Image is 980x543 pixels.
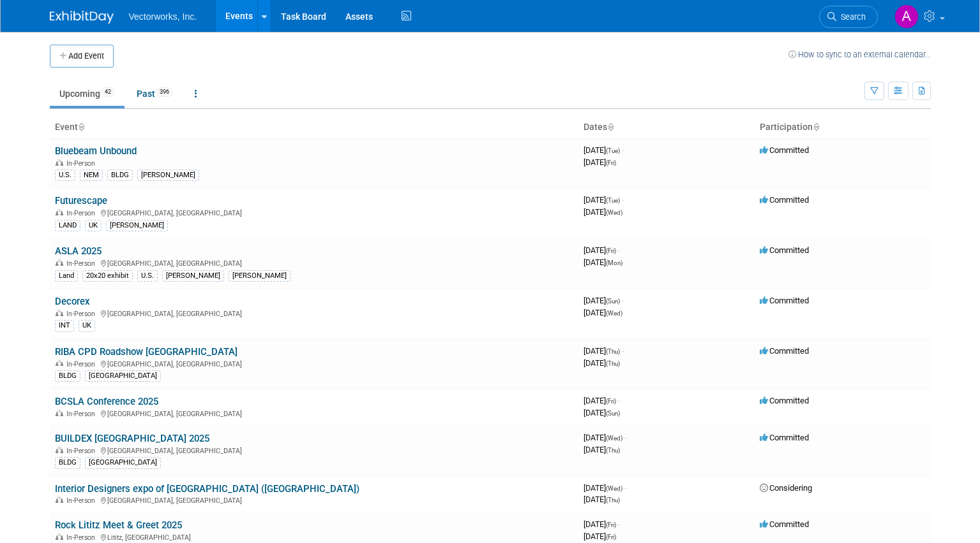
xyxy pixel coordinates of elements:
a: Bluebeam Unbound [55,145,137,157]
div: [PERSON_NAME] [229,270,290,282]
th: Event [50,117,578,138]
span: (Mon) [606,259,622,266]
span: [DATE] [584,157,616,167]
span: (Fri) [606,533,616,540]
span: Committed [760,346,809,356]
div: 20x20 exhibit [82,270,133,282]
span: - [618,519,620,529]
span: 42 [101,87,115,97]
img: In-Person Event [56,533,63,540]
span: - [622,195,624,205]
span: [DATE] [584,346,624,356]
span: Committed [760,433,809,442]
div: [GEOGRAPHIC_DATA], [GEOGRAPHIC_DATA] [55,207,573,217]
a: Past396 [127,82,183,106]
span: (Thu) [606,360,620,367]
span: In-Person [66,496,99,505]
a: Sort by Participation Type [813,122,819,132]
span: - [622,145,624,155]
div: [GEOGRAPHIC_DATA] [85,457,161,468]
div: [GEOGRAPHIC_DATA], [GEOGRAPHIC_DATA] [55,308,573,318]
a: Rock Lititz Meet & Greet 2025 [55,519,182,531]
img: In-Person Event [56,310,63,316]
div: Land [55,270,78,282]
img: In-Person Event [56,360,63,366]
span: - [624,483,626,493]
span: [DATE] [584,145,624,155]
span: [DATE] [584,358,620,368]
span: In-Person [66,410,99,418]
span: Search [836,12,866,22]
a: ASLA 2025 [55,245,102,257]
a: Decorex [55,296,90,307]
a: Search [819,6,878,28]
div: [GEOGRAPHIC_DATA], [GEOGRAPHIC_DATA] [55,445,573,455]
a: Sort by Event Name [78,122,84,132]
div: [GEOGRAPHIC_DATA], [GEOGRAPHIC_DATA] [55,495,573,505]
button: Add Event [50,45,114,68]
span: - [618,245,620,255]
span: Considering [760,483,812,493]
span: - [618,396,620,405]
span: In-Person [66,533,99,542]
span: (Wed) [606,310,622,317]
span: [DATE] [584,308,622,317]
span: (Thu) [606,496,620,503]
span: (Tue) [606,197,620,204]
span: [DATE] [584,257,622,267]
span: [DATE] [584,408,620,417]
span: In-Person [66,159,99,168]
span: (Wed) [606,485,622,492]
span: [DATE] [584,195,624,205]
a: How to sync to an external calendar... [788,50,931,59]
a: BCSLA Conference 2025 [55,396,158,407]
a: Interior Designers expo of [GEOGRAPHIC_DATA] ([GEOGRAPHIC_DATA]) [55,483,359,495]
div: [PERSON_NAME] [162,270,224,282]
img: In-Person Event [56,496,63,503]
span: In-Person [66,360,99,368]
th: Participation [755,117,931,138]
img: In-Person Event [56,259,63,266]
img: In-Person Event [56,447,63,453]
span: (Tue) [606,147,620,154]
div: [GEOGRAPHIC_DATA], [GEOGRAPHIC_DATA] [55,358,573,368]
div: INT [55,320,74,331]
span: - [624,433,626,442]
span: (Wed) [606,209,622,216]
span: Committed [760,519,809,529]
span: - [622,296,624,305]
span: [DATE] [584,396,620,405]
div: BLDG [55,370,80,382]
span: Committed [760,296,809,305]
span: (Fri) [606,521,616,528]
span: Committed [760,396,809,405]
span: In-Person [66,447,99,455]
span: (Sun) [606,410,620,417]
a: RIBA CPD Roadshow [GEOGRAPHIC_DATA] [55,346,237,358]
div: UK [85,220,102,231]
img: In-Person Event [56,410,63,416]
span: (Thu) [606,348,620,355]
th: Dates [578,117,755,138]
a: Futurescape [55,195,107,206]
div: Lititz, [GEOGRAPHIC_DATA] [55,532,573,542]
span: [DATE] [584,207,622,217]
span: Committed [760,195,809,205]
div: [GEOGRAPHIC_DATA], [GEOGRAPHIC_DATA] [55,257,573,268]
span: - [622,346,624,356]
div: BLDG [107,170,133,181]
div: [PERSON_NAME] [137,170,199,181]
span: In-Person [66,209,99,217]
span: (Sun) [606,298,620,305]
span: Committed [760,245,809,255]
img: Alice Lowy [894,4,919,29]
img: In-Person Event [56,159,63,166]
span: [DATE] [584,433,626,442]
span: [DATE] [584,445,620,454]
div: U.S. [55,170,75,181]
span: Committed [760,145,809,155]
span: [DATE] [584,495,620,504]
div: UK [79,320,95,331]
span: (Fri) [606,247,616,254]
a: BUILDEX [GEOGRAPHIC_DATA] 2025 [55,433,209,444]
